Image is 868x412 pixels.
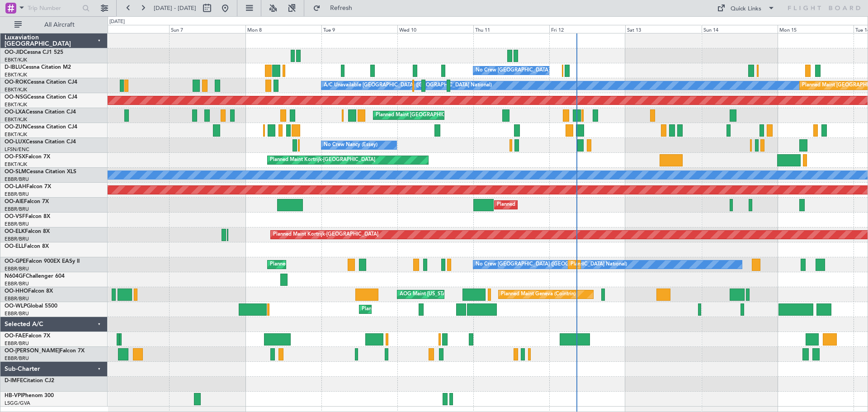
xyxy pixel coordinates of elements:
a: OO-VSFFalcon 8X [5,214,50,219]
div: Quick Links [731,5,761,14]
div: No Crew [GEOGRAPHIC_DATA] ([GEOGRAPHIC_DATA] National) [476,258,627,271]
a: EBBR/BRU [5,221,29,227]
div: No Crew [GEOGRAPHIC_DATA] ([GEOGRAPHIC_DATA] National) [476,64,627,77]
a: EBBR/BRU [5,310,29,317]
span: OO-FAE [5,333,25,339]
div: No Crew Nancy (Essey) [324,138,377,152]
a: EBBR/BRU [5,265,29,272]
span: Refresh [322,5,360,11]
a: EBBR/BRU [5,236,29,242]
div: Wed 10 [397,25,473,33]
span: OO-LUX [5,139,26,145]
div: Mon 8 [245,25,321,33]
a: EBBR/BRU [5,206,29,213]
div: Planned Maint Kortrijk-[GEOGRAPHIC_DATA] [273,228,378,242]
div: Planned Maint [GEOGRAPHIC_DATA] ([GEOGRAPHIC_DATA] National) [270,258,434,271]
div: Sat 13 [625,25,701,33]
a: OO-ELKFalcon 8X [5,229,50,234]
a: OO-FSXFalcon 7X [5,154,50,160]
a: N604GFChallenger 604 [5,274,65,279]
div: Thu 11 [473,25,549,33]
a: OO-ZUNCessna Citation CJ4 [5,124,77,130]
span: OO-AIE [5,199,24,204]
div: Fri 12 [549,25,625,33]
a: EBKT/KJK [5,57,27,63]
a: EBBR/BRU [5,191,29,198]
span: OO-VSF [5,214,25,219]
a: LSGG/GVA [5,400,30,407]
div: Planned Maint [GEOGRAPHIC_DATA] ([GEOGRAPHIC_DATA] National) [376,109,539,122]
div: Sat 6 [93,25,169,33]
span: OO-ELL [5,244,24,249]
a: EBKT/KJK [5,101,27,108]
button: Quick Links [712,1,779,15]
a: D-IBLUCessna Citation M2 [5,65,71,70]
a: OO-AIEFalcon 7X [5,199,49,204]
div: Planned Maint Kortrijk-[GEOGRAPHIC_DATA] [270,153,375,167]
a: EBKT/KJK [5,71,27,78]
span: OO-LAH [5,184,26,189]
a: OO-LAHFalcon 7X [5,184,51,189]
span: OO-[PERSON_NAME] [5,348,60,354]
div: Tue 9 [321,25,397,33]
span: OO-ZUN [5,124,27,130]
button: Refresh [309,1,363,15]
input: Trip Number [28,1,80,15]
a: EBBR/BRU [5,176,29,183]
span: D-IBLU [5,65,22,70]
div: Planned Maint [GEOGRAPHIC_DATA] ([GEOGRAPHIC_DATA]) [497,198,639,212]
div: AOG Maint [US_STATE] ([GEOGRAPHIC_DATA]) [400,288,509,301]
button: All Aircraft [10,18,98,32]
a: OO-ELLFalcon 8X [5,244,49,249]
a: EBKT/KJK [5,116,27,123]
span: OO-FSX [5,154,25,160]
span: OO-HHO [5,289,28,294]
a: OO-JIDCessna CJ1 525 [5,50,63,55]
div: Planned Maint Geneva (Cointrin) [501,288,576,301]
span: N604GF [5,274,26,279]
a: EBBR/BRU [5,280,29,287]
span: OO-JID [5,50,24,55]
a: D-IMFECitation CJ2 [5,378,54,384]
span: [DATE] - [DATE] [154,4,196,12]
span: OO-LXA [5,109,26,115]
span: OO-GPE [5,259,26,264]
a: OO-WLPGlobal 5500 [5,303,57,309]
a: EBKT/KJK [5,131,27,138]
a: OO-FAEFalcon 7X [5,333,50,339]
a: OO-GPEFalcon 900EX EASy II [5,259,80,264]
a: OO-[PERSON_NAME]Falcon 7X [5,348,85,354]
a: OO-LXACessna Citation CJ4 [5,109,76,115]
a: EBBR/BRU [5,340,29,347]
div: Sun 7 [169,25,245,33]
span: OO-SLM [5,169,26,175]
div: [DATE] [109,18,125,26]
div: A/C Unavailable [GEOGRAPHIC_DATA] ([GEOGRAPHIC_DATA] National) [324,79,492,92]
span: D-IMFE [5,378,23,384]
div: Sun 14 [702,25,778,33]
a: EBKT/KJK [5,161,27,168]
a: OO-HHOFalcon 8X [5,289,53,294]
div: Planned Maint [GEOGRAPHIC_DATA] ([GEOGRAPHIC_DATA] National) [571,258,734,271]
span: OO-ROK [5,80,27,85]
a: EBKT/KJK [5,86,27,93]
a: OO-NSGCessna Citation CJ4 [5,95,77,100]
span: HB-VPI [5,393,22,398]
span: OO-NSG [5,95,27,100]
a: LFSN/ENC [5,146,29,153]
a: EBBR/BRU [5,295,29,302]
a: HB-VPIPhenom 300 [5,393,54,398]
span: OO-ELK [5,229,25,234]
a: OO-LUXCessna Citation CJ4 [5,139,76,145]
a: OO-SLMCessna Citation XLS [5,169,76,175]
div: Mon 15 [778,25,854,33]
span: All Aircraft [24,22,95,28]
a: OO-ROKCessna Citation CJ4 [5,80,77,85]
span: OO-WLP [5,303,27,309]
div: Planned Maint Liege [362,303,409,316]
a: EBBR/BRU [5,355,29,362]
